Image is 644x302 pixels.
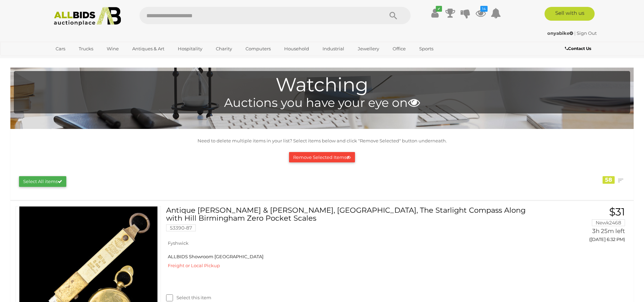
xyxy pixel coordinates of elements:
a: Wine [102,43,123,54]
span: | [574,30,576,36]
a: Office [388,43,410,54]
i: 14 [480,6,488,12]
a: Charity [211,43,237,54]
a: [GEOGRAPHIC_DATA] [51,54,109,66]
a: Computers [241,43,275,54]
a: Household [280,43,314,54]
h1: Watching [17,74,627,95]
a: Jewellery [353,43,384,54]
span: $31 [609,205,625,218]
a: Sports [415,43,438,54]
a: Cars [51,43,70,54]
a: Trucks [74,43,98,54]
i: ✔ [436,6,442,12]
a: Industrial [318,43,349,54]
a: Sign Out [577,30,597,36]
a: Sell with us [545,7,595,21]
button: Remove Selected Items [289,152,355,163]
div: 58 [603,176,615,184]
h4: Auctions you have your eye on [17,96,627,110]
a: 14 [475,7,486,19]
a: onyabike [547,30,574,36]
strong: onyabike [547,30,573,36]
button: Select All items [19,176,66,187]
div: Freight or Local Pickup [166,261,525,270]
a: Contact Us [565,45,593,52]
button: Search [376,7,411,24]
p: Need to delete multiple items in your list? Select items below and click "Remove Selected" button... [14,137,630,145]
b: Contact Us [565,46,591,51]
a: Antique [PERSON_NAME] & [PERSON_NAME], [GEOGRAPHIC_DATA], The Starlight Compass Along with Hill B... [171,206,525,236]
label: Select this item [166,294,211,301]
a: $31 Newk2468 3h 25m left ([DATE] 6:32 PM) [535,206,627,246]
a: Antiques & Art [128,43,169,54]
a: ✔ [430,7,440,19]
img: Allbids.com.au [50,7,125,26]
a: Hospitality [173,43,207,54]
